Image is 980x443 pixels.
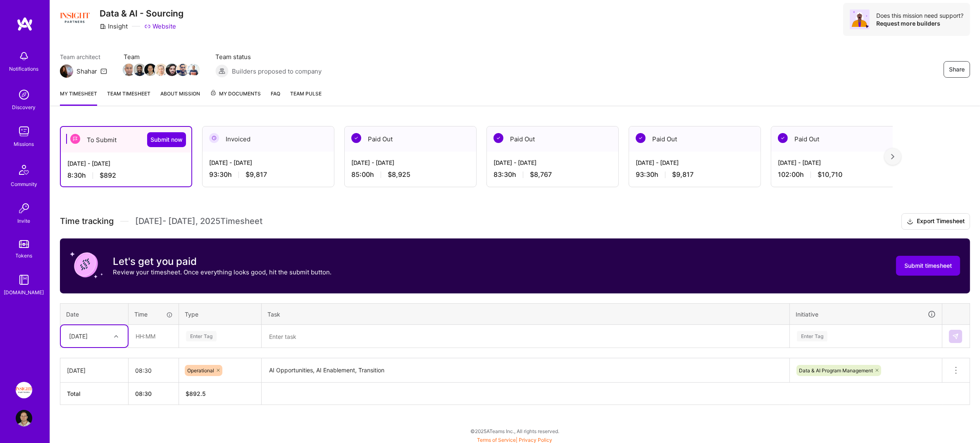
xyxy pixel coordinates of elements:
[636,158,754,167] div: [DATE] - [DATE]
[271,89,280,106] a: FAQ
[12,103,36,112] div: Discovery
[147,132,186,147] button: Submit now
[166,64,178,76] img: Team Member Avatar
[11,180,37,188] div: Community
[150,136,183,144] span: Submit now
[145,63,156,77] a: Team Member Avatar
[796,310,936,319] div: Initiative
[262,303,790,325] th: Task
[778,158,896,167] div: [DATE] - [DATE]
[16,48,32,64] img: bell
[778,170,896,179] div: 102:00 h
[70,134,80,144] img: To Submit
[351,133,361,143] img: Paid Out
[187,64,200,76] img: Team Member Avatar
[494,158,612,167] div: [DATE] - [DATE]
[187,367,214,374] span: Operational
[16,251,33,260] div: Tokens
[60,216,114,226] span: Time tracking
[16,86,32,103] img: discovery
[60,383,129,405] th: Total
[636,133,646,143] img: Paid Out
[177,63,188,77] a: Team Member Avatar
[530,170,552,179] span: $8,767
[891,154,894,160] img: right
[636,170,754,179] div: 93:30 h
[10,64,39,73] div: Notifications
[16,200,32,217] img: Invite
[124,52,199,61] span: Team
[14,382,34,398] a: Insight Partners: Data & AI - Sourcing
[876,12,963,19] div: Does this mission need support?
[799,367,873,374] span: Data & AI Program Management
[134,63,145,77] a: Team Member Avatar
[901,213,970,230] button: Export Timesheet
[188,63,199,77] a: Team Member Avatar
[876,19,963,27] div: Request more builders
[14,410,34,426] a: User Avatar
[16,382,32,398] img: Insight Partners: Data & AI - Sourcing
[124,63,134,77] a: Team Member Avatar
[209,133,219,143] img: Invoiced
[60,3,90,33] img: Company Logo
[388,170,410,179] span: $8,925
[60,64,73,78] img: Team Architect
[69,332,88,341] div: [DATE]
[107,89,150,106] a: Team timesheet
[494,170,612,179] div: 83:30 h
[129,325,178,347] input: HH:MM
[113,268,331,276] p: Review your timesheet. Once everything looks good, hit the submit button.
[155,64,167,76] img: Team Member Avatar
[129,360,179,381] input: HH:MM
[629,126,761,152] div: Paid Out
[18,217,31,225] div: Invite
[50,421,980,441] div: © 2025 ATeams Inc., All rights reserved.
[100,171,116,180] span: $892
[176,64,189,76] img: Team Member Avatar
[167,63,177,77] a: Team Member Avatar
[209,158,327,167] div: [DATE] - [DATE]
[144,64,157,76] img: Team Member Avatar
[17,17,33,31] img: logo
[60,303,129,325] th: Date
[100,22,128,31] div: Insight
[904,262,952,270] span: Submit timesheet
[60,89,97,106] a: My timesheet
[290,91,322,97] span: Team Pulse
[60,52,107,61] span: Team architect
[135,216,262,226] span: [DATE] - [DATE] , 2025 Timesheet
[290,89,322,106] a: Team Pulse
[186,330,217,343] div: Enter Tag
[771,126,903,152] div: Paid Out
[100,23,106,30] i: icon CompanyGray
[67,171,185,180] div: 8:30 h
[952,333,959,340] img: Submit
[61,127,191,152] div: To Submit
[144,22,176,31] a: Website
[477,437,516,443] a: Terms of Service
[246,170,267,179] span: $9,817
[345,126,476,152] div: Paid Out
[179,303,262,325] th: Type
[907,217,913,226] i: icon Download
[949,65,965,74] span: Share
[123,64,135,76] img: Team Member Avatar
[134,64,146,76] img: Team Member Avatar
[210,89,261,106] a: My Documents
[160,89,200,106] a: About Mission
[4,288,44,297] div: [DOMAIN_NAME]
[16,410,32,426] img: User Avatar
[487,126,618,152] div: Paid Out
[14,140,34,148] div: Missions
[351,158,470,167] div: [DATE] - [DATE]
[156,63,167,77] a: Team Member Avatar
[262,359,789,382] textarea: AI Opportunities, AI Enablement, Transition
[210,89,261,98] span: My Documents
[209,170,327,179] div: 93:30 h
[129,383,179,405] th: 08:30
[215,64,229,78] img: Builders proposed to company
[672,170,694,179] span: $9,817
[477,437,553,443] span: |
[16,123,32,140] img: teamwork
[778,133,788,143] img: Paid Out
